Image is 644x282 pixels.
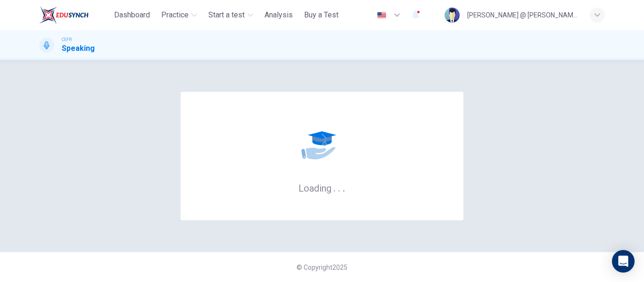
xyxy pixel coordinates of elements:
span: © Copyright 2025 [297,264,347,271]
button: Dashboard [110,7,154,24]
h6: . [338,179,341,195]
img: ELTC logo [39,6,89,24]
img: en [376,12,388,19]
span: Dashboard [114,9,150,21]
h6: Loading [298,182,346,194]
div: [PERSON_NAME] @ [PERSON_NAME] [467,9,578,21]
span: CEFR [62,36,72,43]
h6: . [333,179,336,195]
h6: . [342,179,346,195]
a: ELTC logo [39,6,110,24]
span: Start a test [208,9,245,21]
span: Practice [161,9,189,21]
span: Buy a Test [304,9,339,21]
button: Practice [157,7,201,24]
button: Analysis [261,7,297,24]
button: Buy a Test [300,7,342,24]
button: Start a test [205,7,257,24]
span: Analysis [264,9,293,21]
div: Open Intercom Messenger [612,250,635,273]
h1: Speaking [62,43,95,54]
img: Profile picture [445,8,460,23]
